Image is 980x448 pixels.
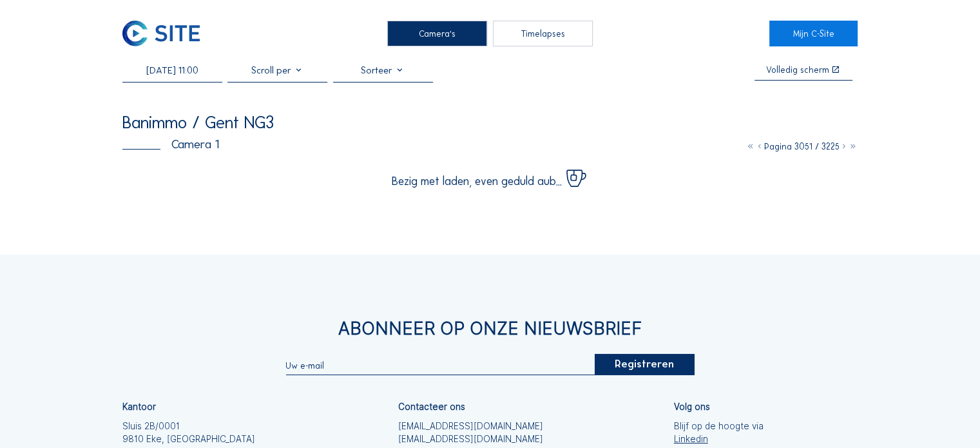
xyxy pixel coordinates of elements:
[122,139,219,151] div: Camera 1
[387,21,487,46] div: Camera's
[392,176,562,188] span: Bezig met laden, even geduld aub...
[122,64,222,76] input: Zoek op datum 󰅀
[674,403,710,412] div: Volg ons
[285,360,594,371] input: Uw e-mail
[674,433,764,445] a: Linkedin
[398,420,543,433] a: [EMAIL_ADDRESS][DOMAIN_NAME]
[122,21,211,46] a: C-SITE Logo
[493,21,593,46] div: Timelapses
[766,66,829,75] div: Volledig scherm
[764,141,840,152] span: Pagina 3051 / 3225
[594,354,694,375] div: Registreren
[398,403,465,412] div: Contacteer ons
[769,21,858,46] a: Mijn C-Site
[122,403,156,412] div: Kantoor
[122,113,274,131] div: Banimmo / Gent NG3
[122,320,858,337] div: Abonneer op onze nieuwsbrief
[398,433,543,445] a: [EMAIL_ADDRESS][DOMAIN_NAME]
[122,21,199,46] img: C-SITE Logo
